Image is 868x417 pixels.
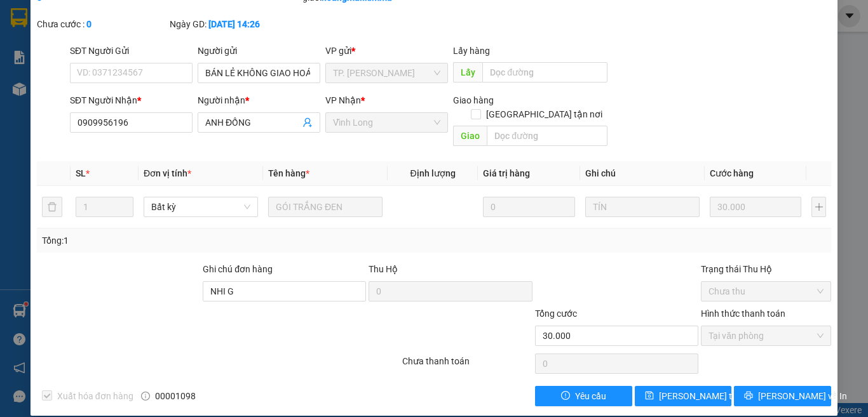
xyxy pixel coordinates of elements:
div: Chưa cước : [37,17,167,31]
div: VP gửi [325,44,448,58]
span: save [645,391,654,401]
div: Trạng thái Thu Hộ [701,262,831,276]
div: Người gửi [198,44,320,58]
span: [PERSON_NAME] thay đổi [659,389,761,403]
span: Vĩnh Long [333,113,440,132]
input: Dọc đường [487,126,607,146]
input: 0 [710,197,801,217]
span: Chưa thu [709,282,824,301]
div: SĐT Người Gửi [70,44,193,58]
button: exclamation-circleYêu cầu [535,386,632,406]
span: [GEOGRAPHIC_DATA] tận nơi [481,107,607,121]
input: VD: Bàn, Ghế [268,197,383,217]
span: Tại văn phòng [709,326,824,345]
input: Ghi Chú [585,197,700,217]
span: Giao [453,126,487,146]
span: SL [76,168,86,178]
div: Ngày GD: [170,17,300,31]
span: [PERSON_NAME] và In [758,389,847,403]
span: exclamation-circle [561,391,570,401]
b: 0 [86,19,92,29]
input: Dọc đường [482,62,607,83]
span: info-circle [141,392,150,400]
span: 00001098 [155,389,196,403]
div: Chưa thanh toán [401,354,534,376]
button: delete [42,197,62,217]
span: Định lượng [410,168,455,178]
span: Tổng cước [535,308,577,319]
div: Người nhận [198,93,320,107]
span: Thu Hộ [369,264,398,274]
button: printer[PERSON_NAME] và In [734,386,831,406]
span: user-add [302,117,313,128]
span: Lấy [453,62,482,83]
button: plus [811,197,826,217]
span: VP Nhận [325,95,361,105]
input: 0 [483,197,574,217]
span: Giao hàng [453,95,494,105]
span: Cước hàng [710,168,754,178]
button: save[PERSON_NAME] thay đổi [635,386,732,406]
span: Xuất hóa đơn hàng [52,389,139,403]
input: Ghi chú đơn hàng Ghi chú cho kế toán [203,281,366,301]
th: Ghi chú [580,161,705,186]
label: Hình thức thanh toán [701,308,785,319]
span: printer [744,391,753,401]
b: [DATE] 14:26 [208,19,260,29]
div: Tổng: 1 [42,234,336,248]
span: Đơn vị tính [144,168,191,178]
span: Yêu cầu [575,389,606,403]
label: Ghi chú đơn hàng [203,264,273,274]
span: Bất kỳ [151,197,250,216]
span: Tên hàng [268,168,309,178]
span: Lấy hàng [453,46,490,56]
span: Giá trị hàng [483,168,530,178]
span: TP. Hồ Chí Minh [333,63,440,83]
div: SĐT Người Nhận [70,93,193,107]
